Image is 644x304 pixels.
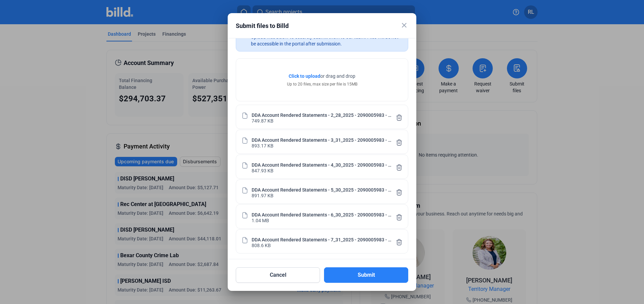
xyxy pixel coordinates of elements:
div: Up to 20 files, max size per file is 15MB [287,81,357,87]
div: 749.87 KB [252,117,273,123]
span: or drag and drop [320,73,355,79]
div: 891.97 KB [252,192,273,198]
div: 893.17 KB [252,142,273,148]
div: 1.04 MB [252,217,269,223]
div: DDA Account Rendered Statements - 2_28_2025 - 2090005983 - [PERSON_NAME] & MIRROR INC.pdf [252,112,392,117]
div: Upload files below to securely submit them to our team. Files will be not be accessible in the po... [251,34,404,47]
button: Cancel [236,267,320,283]
div: 847.93 KB [252,167,273,173]
div: 808.6 KB [252,242,271,248]
span: Click to upload [289,73,320,79]
div: DDA Account Rendered Statements - 7_31_2025 - 2090005983 - [PERSON_NAME] & MIRROR INC.pdf [252,236,392,242]
div: DDA Account Rendered Statements - 5_30_2025 - 2090005983 - [PERSON_NAME] & MIRROR INC.pdf [252,187,392,192]
div: DDA Account Rendered Statements - 4_30_2025 - 2090005983 - [PERSON_NAME] & MIRROR INC.pdf [252,162,392,167]
button: Submit [324,267,408,283]
mat-icon: close [400,21,408,29]
div: DDA Account Rendered Statements - 6_30_2025 - 2090005983 - [PERSON_NAME] & MIRROR INC.pdf [252,211,392,217]
div: Submit files to Billd [236,21,391,31]
div: DDA Account Rendered Statements - 3_31_2025 - 2090005983 - [PERSON_NAME] & MIRROR INC.pdf [252,137,392,142]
